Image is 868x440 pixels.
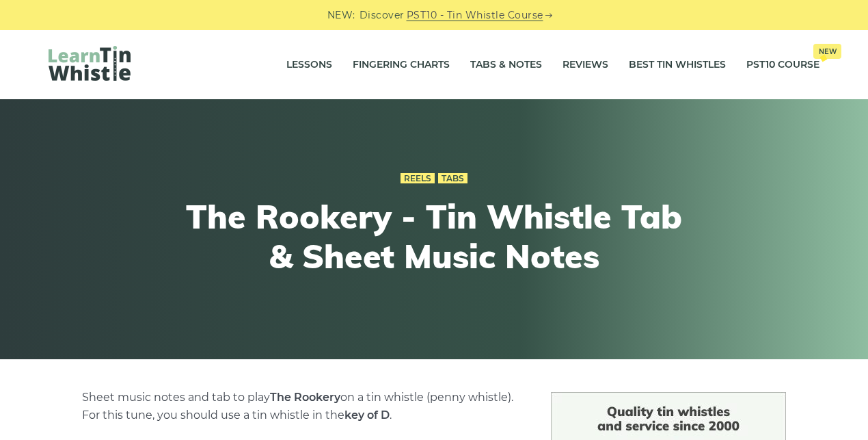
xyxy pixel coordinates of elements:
a: Tabs [438,173,467,184]
img: LearnTinWhistle.com [49,46,131,81]
a: Fingering Charts [353,48,450,82]
h1: The Rookery - Tin Whistle Tab & Sheet Music Notes [182,197,686,276]
strong: The Rookery [270,391,340,404]
span: New [813,44,841,59]
a: Reviews [562,48,608,82]
a: Reels [401,173,435,184]
p: Sheet music notes and tab to play on a tin whistle (penny whistle). For this tune, you should use... [82,389,518,424]
a: PST10 CourseNew [746,48,819,82]
a: Lessons [286,48,332,82]
a: Tabs & Notes [470,48,542,82]
a: Best Tin Whistles [629,48,726,82]
strong: key of D [344,409,390,422]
